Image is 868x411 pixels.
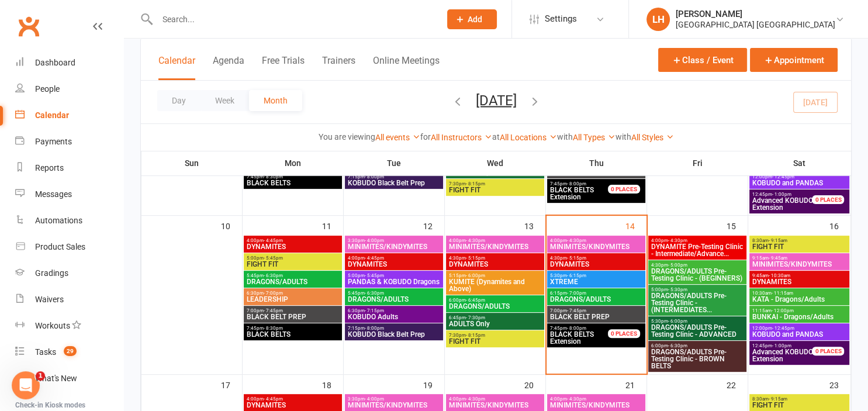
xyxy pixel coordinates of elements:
span: - 6:30pm [365,291,384,296]
span: 8:30am [752,396,848,402]
span: BLACK BELTS [246,179,340,186]
button: Calendar [158,55,195,80]
span: 1 [36,371,45,381]
span: - 4:45pm [365,255,384,261]
span: - 8:15pm [466,181,485,186]
span: DYNAMITES [549,261,643,268]
span: Extension [549,331,622,345]
a: All Instructors [431,133,492,142]
button: Free Trials [262,55,305,80]
span: - 7:30pm [466,315,485,320]
span: BLACK BELTS [246,331,340,338]
span: - 4:45pm [264,396,283,402]
span: KUMITE (Dynamites and Above) [448,278,542,292]
span: - 6:00pm [466,273,485,278]
span: - 5:15pm [567,255,586,261]
span: 5:45pm [246,273,340,278]
span: BLACK BELTS [550,186,594,194]
span: - 9:15am [769,396,787,402]
span: - 7:15pm [365,308,384,313]
div: 14 [625,216,646,235]
span: DRAGONS/ADULTS Pre-Testing Clinic - (BEGINNERS) [651,268,744,282]
span: 9:15am [752,255,848,261]
span: - 8:00pm [365,326,384,331]
span: 7:30pm [448,181,542,186]
button: Agenda [213,55,244,80]
div: Automations [35,216,82,225]
button: Month [249,90,302,111]
span: 9:45am [752,273,848,278]
div: 21 [625,375,646,394]
span: 10:30am [752,291,848,296]
span: 4:00pm [246,238,340,243]
span: - 12:45pm [772,326,794,331]
div: Dashboard [35,58,75,67]
span: 6:15pm [549,291,643,296]
div: Waivers [35,295,64,304]
span: Extension [549,186,622,201]
span: 5:45pm [347,291,441,296]
th: Thu [546,151,647,175]
span: - 1:00pm [772,343,791,348]
span: LEADERSHIP [246,296,340,303]
span: 4:30pm [448,255,542,261]
span: - 10:30am [769,273,790,278]
span: 12:45pm [752,192,826,197]
span: DRAGONS/ADULTS Pre-Testing Clinic - ADVANCED [651,324,744,338]
strong: You are viewing [319,132,375,141]
span: 7:00pm [246,308,340,313]
div: 23 [829,375,850,394]
span: - 6:15pm [567,273,586,278]
button: Trainers [322,55,355,80]
div: Gradings [35,268,68,278]
strong: at [492,132,500,141]
span: - 8:00pm [365,174,384,179]
span: BLACK BELT PREP [246,313,340,320]
span: Advanced KOBUDO [752,348,813,356]
span: 6:30pm [246,291,340,296]
span: DYNAMITES [752,278,848,285]
span: - 4:30pm [466,238,485,243]
span: 6:45pm [448,315,542,320]
span: - 5:45pm [264,255,283,261]
input: Search... [154,11,432,27]
span: DYNAMITES [448,261,542,268]
span: KOBUDO Black Belt Prep [347,179,441,186]
span: - 4:00pm [365,396,384,402]
span: 7:00pm [549,308,643,313]
button: Online Meetings [373,55,440,80]
span: - 7:45pm [264,308,283,313]
span: KOBUDO and PANDAS [752,179,848,186]
div: People [35,84,60,94]
span: - 4:30pm [466,396,485,402]
span: 4:00pm [651,238,744,243]
a: Product Sales [15,234,123,260]
span: MINIMITES/KINDYMITES [448,402,542,409]
a: Tasks 29 [15,339,123,365]
div: 12 [423,216,444,235]
a: What's New [15,365,123,392]
th: Fri [647,151,748,175]
span: FIGHT FIT [448,186,542,194]
div: 22 [727,375,748,394]
span: - 11:15am [772,291,793,296]
div: Reports [35,163,64,172]
div: 16 [829,216,850,235]
div: 19 [423,375,444,394]
span: DRAGONS/ADULTS [347,296,441,303]
div: 18 [322,375,343,394]
div: 0 PLACES [608,185,640,194]
a: Payments [15,129,123,155]
div: 13 [524,216,545,235]
span: FIGHT FIT [246,261,340,268]
span: 5:30pm [549,273,643,278]
span: - 12:00pm [772,308,794,313]
button: Class / Event [658,48,747,72]
span: - 9:15am [769,238,787,243]
span: 7:15pm [347,174,441,179]
span: BUNKAI - Dragons/Adults [752,313,848,320]
button: Week [200,90,249,111]
span: 4:00pm [246,396,340,402]
a: Workouts [15,313,123,339]
span: - 8:15pm [466,333,485,338]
